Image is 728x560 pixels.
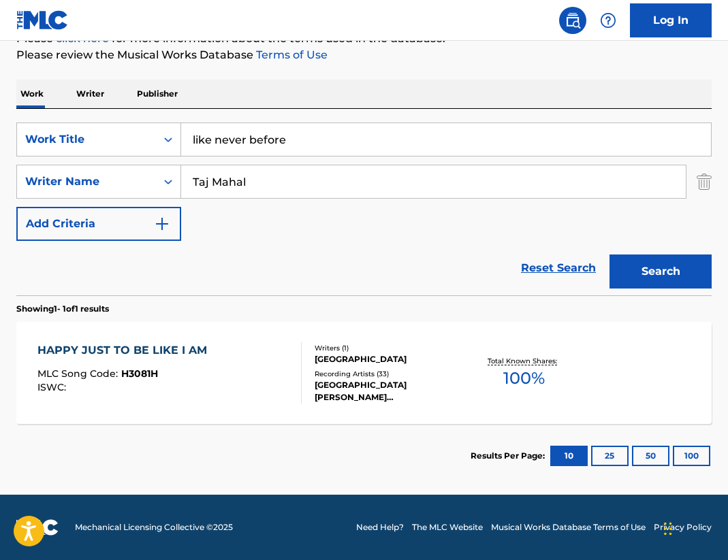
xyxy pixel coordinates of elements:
span: H3081H [121,367,158,380]
img: help [600,12,616,29]
a: Privacy Policy [654,521,712,533]
button: Add Criteria [16,207,181,241]
img: Delete Criterion [697,165,712,199]
div: Help [595,7,622,34]
button: 10 [550,446,588,466]
span: ISWC : [37,381,69,393]
button: 50 [632,446,669,466]
a: Reset Search [514,253,603,283]
form: Search Form [16,122,712,295]
a: Public Search [559,7,586,34]
img: search [565,12,581,29]
p: Total Known Shares: [488,356,560,366]
p: Results Per Page: [471,450,548,462]
a: Terms of Use [253,48,328,61]
p: Writer [72,80,108,108]
div: [GEOGRAPHIC_DATA] [315,353,466,365]
button: 100 [673,446,710,466]
p: Showing 1 - 1 of 1 results [16,303,109,315]
span: MLC Song Code : [37,367,121,380]
div: Recording Artists ( 33 ) [315,369,466,379]
p: Work [16,80,48,108]
div: Drag [664,508,672,549]
a: Log In [630,3,712,37]
div: Writers ( 1 ) [315,343,466,353]
a: Musical Works Database Terms of Use [491,521,646,533]
img: 9d2ae6d4665cec9f34b9.svg [154,216,170,232]
div: Writer Name [25,174,148,190]
div: [GEOGRAPHIC_DATA][PERSON_NAME][GEOGRAPHIC_DATA][PERSON_NAME][GEOGRAPHIC_DATA][PERSON_NAME][GEOGRA... [315,379,466,403]
button: Search [610,254,712,289]
div: HAPPY JUST TO BE LIKE I AM [37,342,214,359]
img: logo [16,519,59,536]
span: 100 % [503,366,545,391]
span: Mechanical Licensing Collective © 2025 [75,521,233,533]
button: 25 [591,446,629,466]
a: The MLC Website [412,521,483,533]
p: Please review the Musical Works Database [16,47,712,63]
a: HAPPY JUST TO BE LIKE I AMMLC Song Code:H3081HISWC:Writers (1)[GEOGRAPHIC_DATA]Recording Artists ... [16,322,712,424]
div: Work Title [25,131,148,148]
a: Need Help? [356,521,404,533]
iframe: Chat Widget [660,495,728,560]
p: Publisher [133,80,182,108]
img: MLC Logo [16,10,69,30]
